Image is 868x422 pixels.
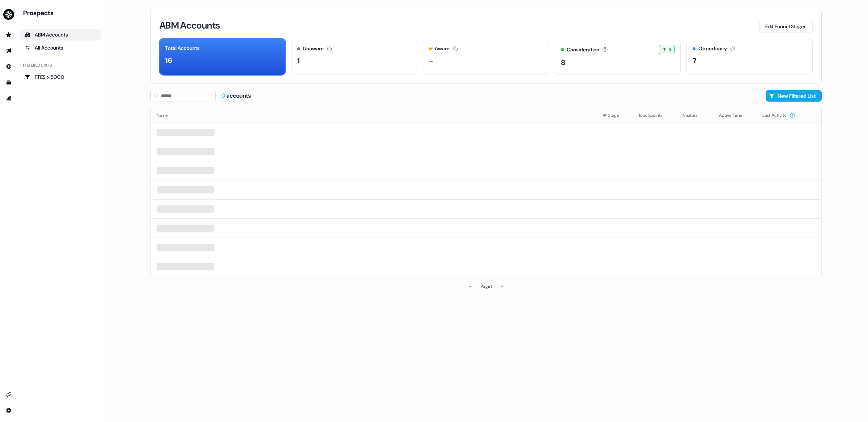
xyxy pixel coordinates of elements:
[759,20,813,33] button: Edit Funnel Stages
[165,44,200,52] div: Total Accounts
[297,55,300,66] div: 1
[683,109,706,122] button: Visitors
[221,92,226,99] span: 0
[602,112,627,119] div: Stage
[669,46,671,53] span: 5
[638,109,671,122] button: Touchpoints
[221,92,251,100] div: accounts
[3,45,14,56] a: Go to outbound experience
[303,45,324,52] div: Unaware
[25,31,97,38] div: ABM Accounts
[20,42,101,54] a: All accounts
[23,9,101,17] div: Prospects
[3,389,14,400] a: Go to integrations
[3,405,14,416] a: Go to integrations
[693,55,697,66] div: 7
[698,45,727,52] div: Opportunity
[23,62,52,68] div: Filtered lists
[3,29,14,41] a: Go to prospects
[165,55,172,66] div: 16
[567,46,599,54] div: Consideration
[25,73,97,81] div: FTES > 5000
[151,108,596,123] th: Name
[3,77,14,88] a: Go to templates
[159,21,220,30] h3: ABM Accounts
[435,45,450,52] div: Aware
[3,61,14,72] a: Go to Inbound
[561,57,565,68] div: 8
[719,109,751,122] button: Active Time
[429,55,433,66] div: -
[25,44,97,51] div: All Accounts
[766,90,822,102] button: New Filtered List
[20,71,101,83] a: Go to FTES > 5000
[762,109,795,122] button: Last Activity
[3,93,14,104] a: Go to attribution
[20,29,101,41] a: ABM Accounts
[481,283,492,290] div: Page 1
